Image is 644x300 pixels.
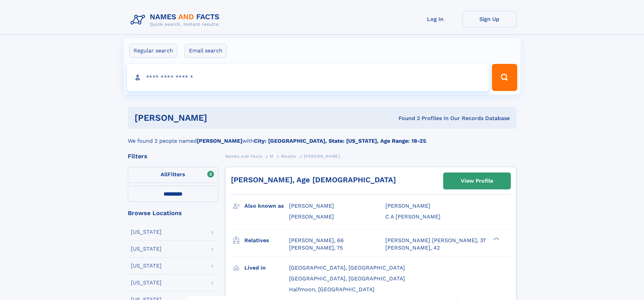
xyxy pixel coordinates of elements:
[244,262,289,274] h3: Lived in
[128,11,225,29] img: Logo Names and Facts
[231,176,396,184] a: [PERSON_NAME], Age [DEMOGRAPHIC_DATA]
[462,11,517,27] a: Sign Up
[408,11,462,27] a: Log In
[461,173,493,189] div: View Profile
[161,171,168,178] span: All
[127,64,489,91] input: search input
[270,152,273,160] a: M
[444,173,510,189] a: View Profile
[304,154,340,159] span: [PERSON_NAME]
[289,213,334,220] span: [PERSON_NAME]
[244,235,289,246] h3: Relatives
[303,115,510,122] div: Found 2 Profiles In Our Records Database
[492,64,517,91] button: Search Button
[289,275,405,282] span: [GEOGRAPHIC_DATA], [GEOGRAPHIC_DATA]
[225,152,262,160] a: Names and Facts
[385,237,486,244] a: [PERSON_NAME] [PERSON_NAME], 37
[270,154,273,159] span: M
[289,203,334,209] span: [PERSON_NAME]
[128,153,218,159] div: Filters
[281,154,296,159] span: Masale
[254,138,426,144] b: City: [GEOGRAPHIC_DATA], State: [US_STATE], Age Range: 18-25
[128,210,218,216] div: Browse Locations
[289,264,405,271] span: [GEOGRAPHIC_DATA], [GEOGRAPHIC_DATA]
[385,213,440,220] span: C A [PERSON_NAME]
[385,203,430,209] span: [PERSON_NAME]
[289,286,375,293] span: Halfmoon, [GEOGRAPHIC_DATA]
[197,138,242,144] b: [PERSON_NAME]
[289,244,343,252] a: [PERSON_NAME], 75
[128,129,517,145] div: We found 2 people named with .
[492,236,500,241] div: ❯
[385,244,440,252] a: [PERSON_NAME], 42
[131,229,162,235] div: [US_STATE]
[128,167,218,183] label: Filters
[281,152,296,160] a: Masale
[244,200,289,212] h3: Also known as
[185,44,227,58] label: Email search
[289,237,344,244] a: [PERSON_NAME], 66
[129,44,177,58] label: Regular search
[131,263,162,269] div: [US_STATE]
[135,114,303,122] h1: [PERSON_NAME]
[131,246,162,252] div: [US_STATE]
[131,280,162,285] div: [US_STATE]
